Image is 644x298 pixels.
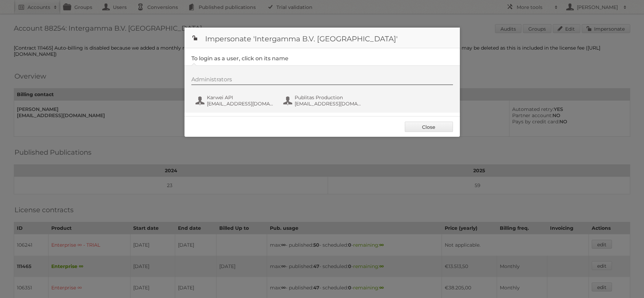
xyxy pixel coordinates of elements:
[207,101,274,107] span: [EMAIL_ADDRESS][DOMAIN_NAME]
[207,94,274,101] span: Karwei API
[195,94,276,107] button: Karwei API [EMAIL_ADDRESS][DOMAIN_NAME]
[405,122,453,132] a: Close
[295,94,361,101] span: Publitas Production
[191,76,453,85] div: Administrators
[191,55,288,62] legend: To login as a user, click on its name
[184,28,460,48] h1: Impersonate 'Intergamma B.V. [GEOGRAPHIC_DATA]'
[283,94,363,107] button: Publitas Production [EMAIL_ADDRESS][DOMAIN_NAME]
[295,101,361,107] span: [EMAIL_ADDRESS][DOMAIN_NAME]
